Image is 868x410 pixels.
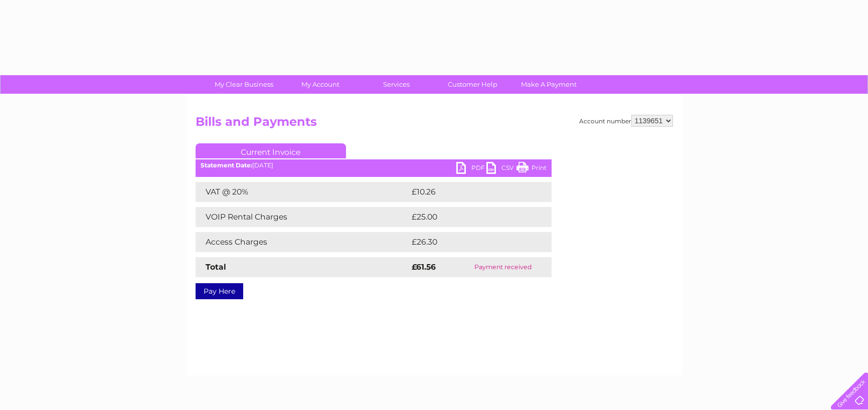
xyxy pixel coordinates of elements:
div: Account number [579,115,673,127]
a: Customer Help [431,75,514,94]
a: My Clear Business [203,75,285,94]
a: CSV [486,162,516,176]
a: Make A Payment [507,75,590,94]
td: £26.30 [409,232,532,252]
td: VOIP Rental Charges [196,207,409,227]
a: PDF [456,162,486,176]
a: Print [516,162,547,176]
a: Pay Here [196,283,243,299]
td: £25.00 [409,207,532,227]
td: VAT @ 20% [196,182,409,202]
b: Statement Date: [201,161,252,169]
div: [DATE] [196,162,552,169]
a: Services [355,75,438,94]
td: £10.26 [409,182,531,202]
strong: Total [206,262,226,272]
a: My Account [279,75,362,94]
a: Current Invoice [196,143,346,158]
td: Payment received [454,257,552,277]
td: Access Charges [196,232,409,252]
h2: Bills and Payments [196,115,673,134]
strong: £61.56 [412,262,436,272]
